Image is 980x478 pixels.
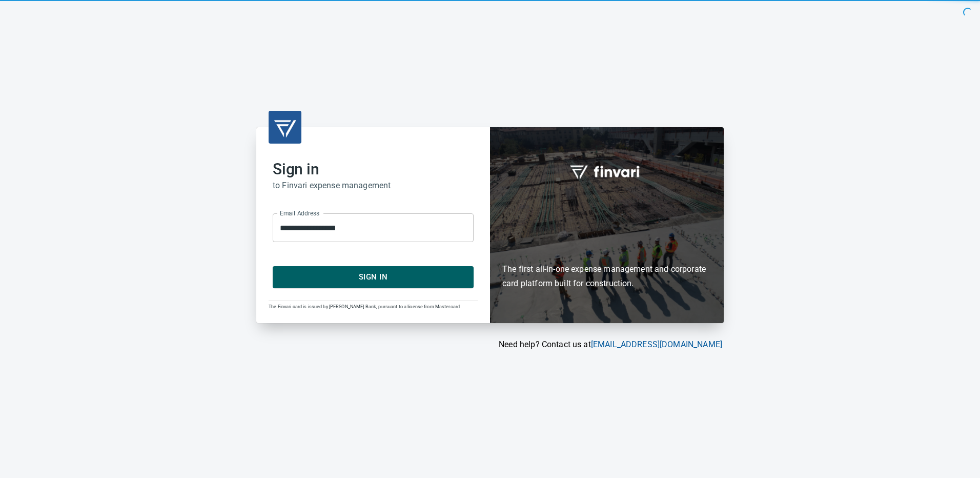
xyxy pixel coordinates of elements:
a: [EMAIL_ADDRESS][DOMAIN_NAME] [591,340,722,349]
img: fullword_logo_white.png [568,160,645,183]
h2: Sign in [273,160,474,178]
img: transparent_logo.png [273,115,297,140]
button: Sign In [273,266,474,288]
span: The Finvari card is issued by [PERSON_NAME] Bank, pursuant to a license from Mastercard [269,304,460,309]
p: Need help? Contact us at [256,338,722,351]
h6: to Finvari expense management [273,178,474,193]
h6: The first all-in-one expense management and corporate card platform built for construction. [502,203,711,291]
div: Finvari [490,127,724,323]
span: Sign In [284,270,462,284]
